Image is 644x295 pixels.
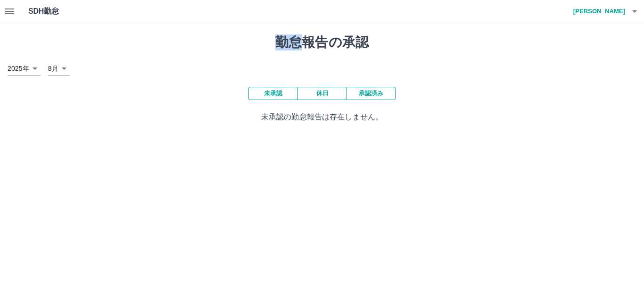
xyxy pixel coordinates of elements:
p: 未承認の勤怠報告は存在しません。 [8,111,636,123]
button: 休日 [297,87,347,100]
button: 未承認 [248,87,297,100]
h1: 勤怠報告の承認 [8,34,636,51]
div: 8月 [48,62,70,76]
div: 2025年 [8,62,41,76]
button: 承認済み [347,87,396,100]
